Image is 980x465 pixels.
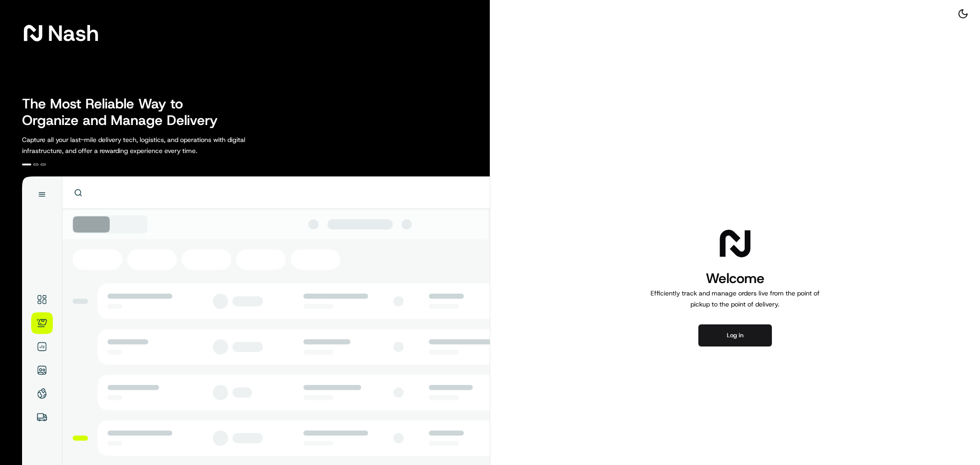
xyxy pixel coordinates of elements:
span: Nash [48,24,99,42]
p: Capture all your last-mile delivery tech, logistics, and operations with digital infrastructure, ... [22,134,287,156]
p: Efficiently track and manage orders live from the point of pickup to the point of delivery. [647,288,823,310]
h2: The Most Reliable Way to Organize and Manage Delivery [22,96,228,129]
h1: Welcome [647,269,823,288]
button: Log in [698,324,772,346]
